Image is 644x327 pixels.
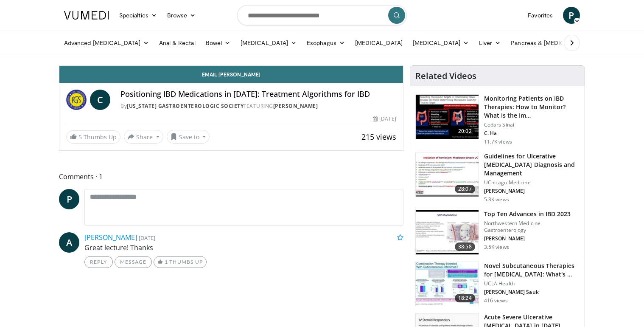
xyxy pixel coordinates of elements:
a: Advanced [MEDICAL_DATA] [59,34,154,51]
img: 609225da-72ea-422a-b68c-0f05c1f2df47.150x105_q85_crop-smart_upscale.jpg [416,95,479,139]
p: UCLA Health [484,280,580,287]
a: 5 Thumbs Up [66,130,120,144]
a: C [90,90,110,110]
a: Esophagus [302,34,350,51]
button: Save to [167,130,210,144]
p: 416 views [484,297,508,304]
p: 5.3K views [484,196,509,203]
h3: Guidelines for Ulcerative [MEDICAL_DATA] Diagnosis and Management [484,152,580,178]
a: 20:02 Monitoring Patients on IBD Therapies: How to Monitor? What Is the Im… Cedars Sinai C. Ha 11... [415,94,580,145]
a: [US_STATE] Gastroenterologic Society [127,102,244,110]
p: Great lecture! Thanks [84,242,403,253]
span: 28:07 [455,185,475,193]
a: A [59,232,79,253]
a: Liver [474,34,506,51]
div: By FEATURING [120,102,396,110]
a: 18:24 Novel Subcutaneous Therapies for [MEDICAL_DATA]: What's … UCLA Health [PERSON_NAME] Sauk 41... [415,262,580,307]
a: Bowel [201,34,235,51]
span: 20:02 [455,127,475,135]
a: 28:07 Guidelines for Ulcerative [MEDICAL_DATA] Diagnosis and Management UChicago Medicine [PERSON... [415,152,580,203]
img: 741871df-6ee3-4ee0-bfa7-8a5f5601d263.150x105_q85_crop-smart_upscale.jpg [416,262,479,306]
a: [MEDICAL_DATA] [350,34,408,51]
p: Northwestern Medicine Gastroenterology [484,220,580,234]
a: 1 Thumbs Up [154,256,207,268]
a: Anal & Rectal [154,34,201,51]
a: Specialties [114,7,162,24]
p: [PERSON_NAME] [484,188,580,195]
h3: Novel Subcutaneous Therapies for [MEDICAL_DATA]: What's … [484,262,580,279]
img: VuMedi Logo [64,11,109,20]
img: Florida Gastroenterologic Society [66,90,87,110]
h4: Related Videos [415,71,476,81]
h4: Positioning IBD Medications in [DATE]: Treatment Algorithms for IBD [120,90,396,99]
a: [PERSON_NAME] [273,102,318,110]
a: [MEDICAL_DATA] [408,34,474,51]
a: Message [115,256,152,268]
p: Cedars Sinai [484,121,580,128]
span: Comments 1 [59,171,403,182]
p: [PERSON_NAME] Sauk [484,289,580,296]
span: 18:24 [455,294,475,302]
p: 11.7K views [484,138,512,145]
h3: Monitoring Patients on IBD Therapies: How to Monitor? What Is the Im… [484,94,580,120]
a: P [563,7,580,24]
a: [PERSON_NAME] [84,233,137,242]
a: Reply [84,256,113,268]
small: [DATE] [139,234,155,242]
span: 5 [78,133,82,141]
p: C. Ha [484,130,580,137]
input: Search topics, interventions [237,5,407,25]
a: Pancreas & [MEDICAL_DATA] [506,34,605,51]
p: [PERSON_NAME] [484,235,580,242]
button: Share [124,130,163,144]
p: 3.5K views [484,244,509,251]
a: Favorites [523,7,558,24]
a: [MEDICAL_DATA] [235,34,302,51]
a: Email [PERSON_NAME] [59,66,403,83]
img: 2f51e707-cd8d-4a31-8e3f-f47d06a7faca.150x105_q85_crop-smart_upscale.jpg [416,210,479,254]
p: UChicago Medicine [484,179,580,186]
h3: Top Ten Advances in IBD 2023 [484,210,580,218]
img: 5d508c2b-9173-4279-adad-7510b8cd6d9a.150x105_q85_crop-smart_upscale.jpg [416,152,479,197]
div: [DATE] [373,115,396,123]
a: Browse [162,7,201,24]
span: 215 views [361,132,396,142]
span: 38:58 [455,242,475,251]
span: 1 [165,259,168,265]
a: P [59,189,79,209]
a: 38:58 Top Ten Advances in IBD 2023 Northwestern Medicine Gastroenterology [PERSON_NAME] 3.5K views [415,210,580,255]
